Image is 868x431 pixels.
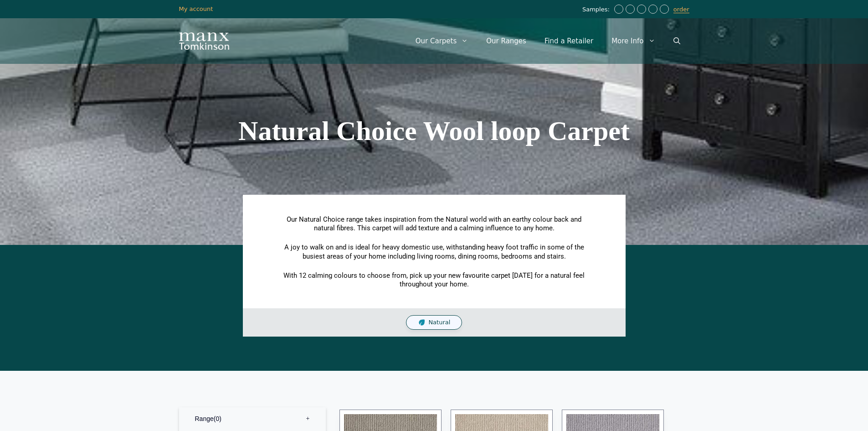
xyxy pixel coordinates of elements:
a: Our Ranges [477,27,535,55]
a: More Info [602,27,664,55]
p: A joy to walk on and is ideal for heavy domestic use, withstanding heavy foot traffic in some of ... [277,243,591,261]
a: Find a Retailer [535,27,602,55]
a: Open Search Bar [664,27,689,55]
h1: Natural Choice Wool loop Carpet [179,117,689,145]
nav: Primary [406,27,689,55]
p: Our Natural Choice range takes inspiration from the Natural world with an earthy colour back and ... [277,215,591,233]
span: Natural [428,319,450,327]
label: Range [186,407,319,430]
img: Manx Tomkinson [179,32,229,50]
a: Our Carpets [406,27,478,55]
span: 0 [214,415,221,422]
a: order [673,6,689,13]
p: With 12 calming colours to choose from, pick up your new favourite carpet [DATE] for a natural fe... [277,271,591,289]
a: My account [179,5,213,12]
span: Samples: [582,6,612,14]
